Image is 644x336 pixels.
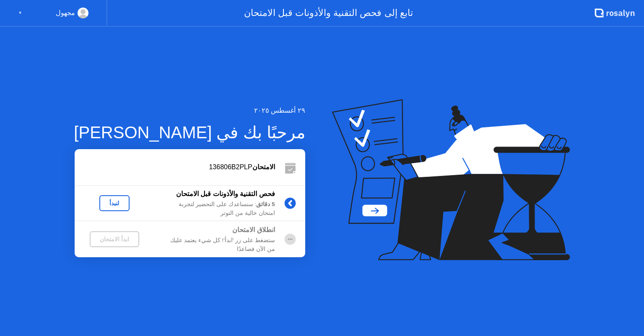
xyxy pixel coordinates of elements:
[75,162,275,172] div: 136806B2PLP
[99,195,130,211] button: لنبدأ
[103,200,126,207] div: لنبدأ
[74,106,305,116] div: ٢٩ أغسطس ٢٠٢٥
[176,190,275,197] b: فحص التقنية والأذونات قبل الامتحان
[154,236,275,253] div: ستضغط على زر 'ابدأ'! كل شيء يعتمد عليك من الآن فصاعدًا
[56,8,75,18] div: مجهول
[74,120,305,145] div: مرحبًا بك في [PERSON_NAME]
[232,226,275,233] b: انطلاق الامتحان
[256,201,275,207] b: 5 دقائق
[93,236,136,243] div: ابدأ الامتحان
[252,163,275,171] b: الامتحان
[18,8,22,18] div: ▼
[90,231,139,247] button: ابدأ الامتحان
[154,200,275,217] div: : سنساعدك على التحضير لتجربة امتحان خالية من التوتر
